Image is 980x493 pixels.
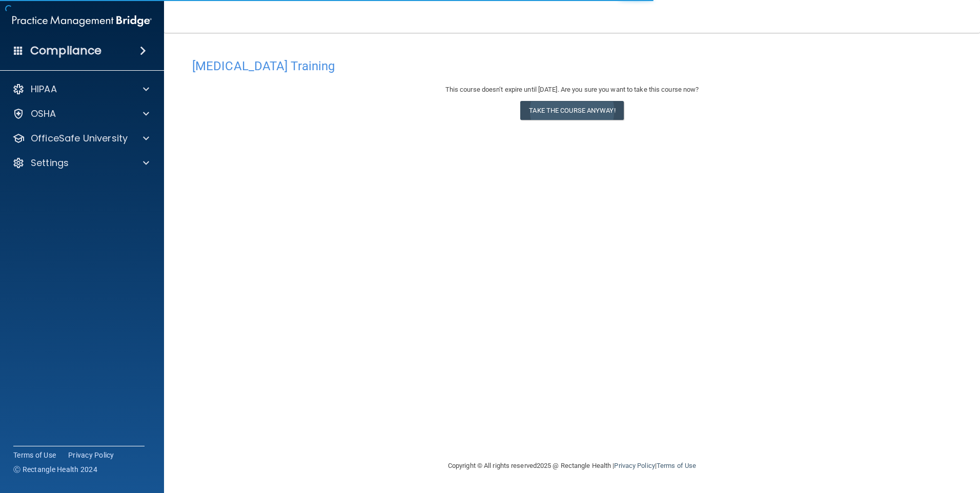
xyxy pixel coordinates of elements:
button: Take the course anyway! [520,101,623,120]
span: Ⓒ Rectangle Health 2024 [13,464,97,475]
div: Copyright © All rights reserved 2025 @ Rectangle Health | | [385,449,759,482]
a: Settings [12,157,149,169]
div: This course doesn’t expire until [DATE]. Are you sure you want to take this course now? [192,84,952,96]
p: OSHA [31,108,56,120]
a: OfficeSafe University [12,132,149,145]
a: Terms of Use [657,462,696,469]
p: Settings [31,157,69,169]
a: OSHA [12,108,149,120]
a: Privacy Policy [614,462,655,469]
p: HIPAA [31,83,57,95]
h4: Compliance [30,44,101,58]
img: PMB logo [12,11,152,31]
a: Privacy Policy [68,450,114,460]
h4: [MEDICAL_DATA] Training [192,59,952,73]
a: Terms of Use [13,450,56,460]
p: OfficeSafe University [31,132,128,145]
a: HIPAA [12,83,149,95]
